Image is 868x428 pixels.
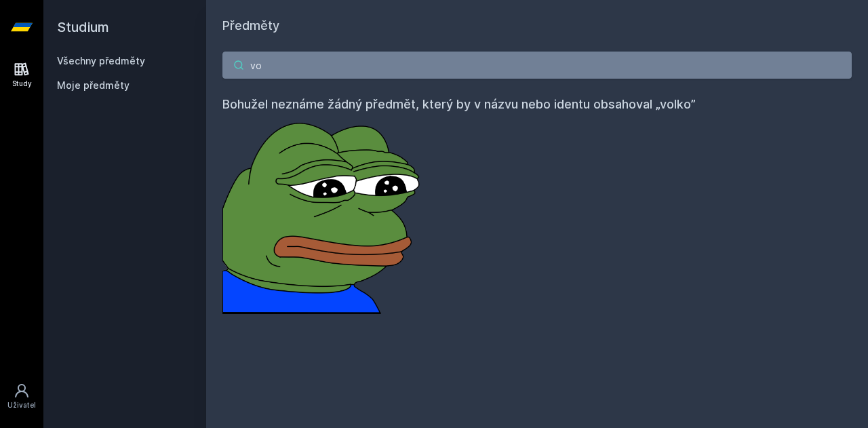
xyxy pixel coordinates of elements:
[222,114,426,314] img: error_picture.png
[7,400,36,410] div: Uživatel
[57,55,145,66] a: Všechny předměty
[12,79,32,89] div: Study
[222,16,852,35] h1: Předměty
[3,54,41,96] a: Study
[3,376,41,417] a: Uživatel
[222,52,852,79] input: Název nebo ident předmětu…
[222,95,852,114] h4: Bohužel neznáme žádný předmět, který by v názvu nebo identu obsahoval „volko”
[57,79,130,92] span: Moje předměty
